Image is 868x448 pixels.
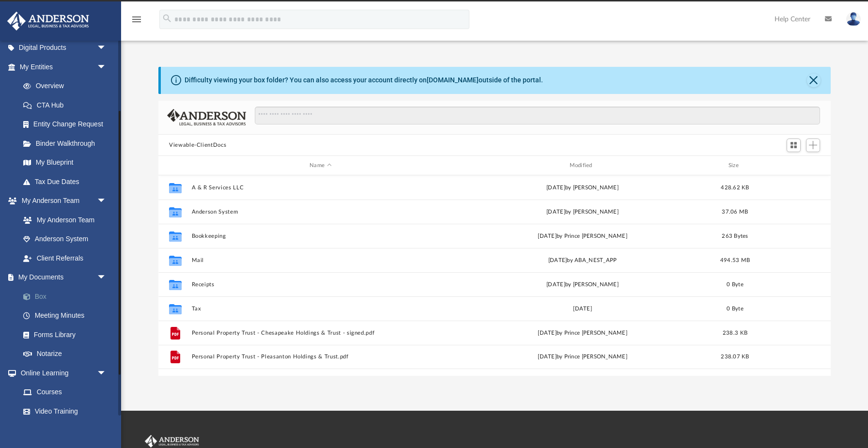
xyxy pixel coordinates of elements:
span: 37.06 MB [722,209,748,215]
button: Viewable-ClientDocs [169,141,226,150]
div: [DATE] by Prince [PERSON_NAME] [454,232,712,241]
a: Meeting Minutes [14,306,121,325]
span: 263 Bytes [722,233,748,239]
button: Receipts [192,281,449,288]
a: Video Training [14,402,111,421]
img: User Pic [846,12,861,26]
span: arrow_drop_down [97,268,116,288]
button: Add [806,139,821,152]
a: Tax Due Dates [14,172,121,191]
div: Size [716,161,755,170]
input: Search files and folders [255,107,820,125]
span: 494.53 MB [720,258,750,263]
a: menu [131,18,142,25]
span: arrow_drop_down [97,191,116,211]
a: Box [14,287,121,306]
button: Tax [192,306,449,312]
div: Modified [453,161,712,170]
img: Anderson Advisors Platinum Portal [143,435,201,448]
i: menu [131,14,142,25]
button: Personal Property Trust - Chesapeake Holdings & Trust - signed.pdf [192,330,449,336]
span: arrow_drop_down [97,57,116,77]
a: Entity Change Request [14,115,121,134]
div: [DATE] by [PERSON_NAME] [454,280,712,289]
i: search [162,13,172,24]
a: Forms Library [14,325,116,344]
span: arrow_drop_down [97,363,116,383]
a: Digital Productsarrow_drop_down [7,38,121,58]
span: 428.62 KB [721,185,749,190]
button: Personal Property Trust - Pleasanton Holdings & Trust.pdf [192,354,449,360]
div: Difficulty viewing your box folder? You can also access your account directly on outside of the p... [185,75,543,85]
a: Anderson System [14,230,116,249]
div: [DATE] by Prince [PERSON_NAME] [454,353,712,361]
button: Switch to Grid View [787,139,801,152]
a: Overview [14,77,121,96]
div: grid [158,175,831,376]
a: Online Learningarrow_drop_down [7,363,116,383]
div: Name [191,161,449,170]
div: [DATE] by [PERSON_NAME] [454,208,712,216]
span: 0 Byte [727,306,744,311]
div: id [759,161,826,170]
a: My Blueprint [14,153,116,172]
a: Binder Walkthrough [14,134,121,153]
span: arrow_drop_down [97,38,116,58]
a: My Documentsarrow_drop_down [7,268,121,287]
img: Anderson Advisors Platinum Portal [4,12,92,31]
span: 0 Byte [727,282,744,287]
div: [DATE] [454,305,712,313]
a: CTA Hub [14,95,121,115]
div: [DATE] by Prince [PERSON_NAME] [454,329,712,338]
a: My Anderson Team [14,210,111,230]
a: Client Referrals [14,248,116,268]
div: id [163,161,187,170]
a: Courses [14,383,116,402]
a: [DOMAIN_NAME] [427,76,479,84]
button: Mail [192,257,449,263]
a: My Anderson Teamarrow_drop_down [7,191,116,211]
span: 238.3 KB [723,330,747,336]
button: Anderson System [192,209,449,215]
button: Close [807,74,821,87]
button: A & R Services LLC [192,185,449,191]
a: My Entitiesarrow_drop_down [7,57,121,77]
span: 238.07 KB [721,354,749,359]
a: Notarize [14,344,121,364]
div: [DATE] by [PERSON_NAME] [454,184,712,192]
div: [DATE] by ABA_NEST_APP [454,256,712,265]
button: Bookkeeping [192,233,449,239]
